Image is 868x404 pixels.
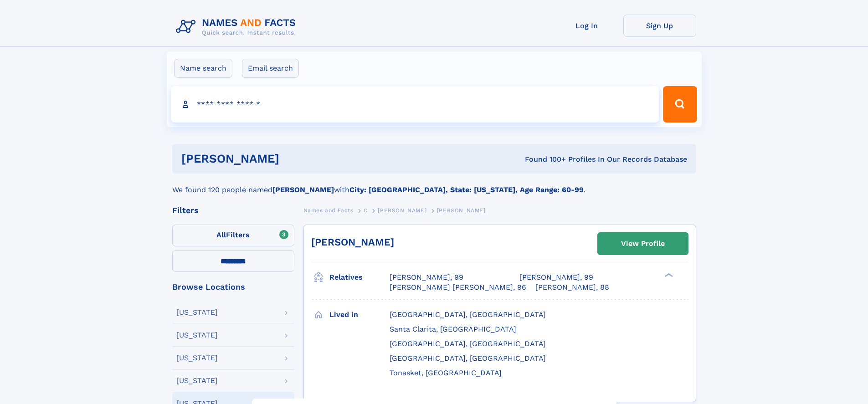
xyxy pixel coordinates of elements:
[437,207,486,214] span: [PERSON_NAME]
[663,86,697,123] button: Search Button
[176,354,218,362] div: [US_STATE]
[216,230,226,239] span: All
[390,310,546,319] span: [GEOGRAPHIC_DATA], [GEOGRAPHIC_DATA]
[390,325,516,333] span: Santa Clarita, [GEOGRAPHIC_DATA]
[598,233,688,255] a: View Profile
[364,207,368,214] span: C
[172,15,303,39] img: Logo Names and Facts
[311,236,394,248] a: [PERSON_NAME]
[172,174,696,195] div: We found 120 people named with .
[171,86,659,123] input: search input
[402,154,687,164] div: Found 100+ Profiles In Our Records Database
[364,205,368,216] a: C
[378,205,426,216] a: [PERSON_NAME]
[390,272,463,282] a: [PERSON_NAME], 99
[303,205,354,216] a: Names and Facts
[550,15,623,37] a: Log In
[172,283,294,291] div: Browse Locations
[174,59,232,78] label: Name search
[349,185,584,194] b: City: [GEOGRAPHIC_DATA], State: [US_STATE], Age Range: 60-99
[176,309,218,316] div: [US_STATE]
[172,225,294,246] label: Filters
[621,233,665,254] div: View Profile
[181,153,402,164] h1: [PERSON_NAME]
[535,282,609,292] a: [PERSON_NAME], 88
[390,368,502,377] span: Tonasket, [GEOGRAPHIC_DATA]
[329,270,390,285] h3: Relatives
[390,282,526,292] a: [PERSON_NAME] [PERSON_NAME], 96
[172,206,294,215] div: Filters
[663,272,673,278] div: ❯
[176,332,218,339] div: [US_STATE]
[242,59,299,78] label: Email search
[329,307,390,322] h3: Lived in
[623,15,696,37] a: Sign Up
[390,339,546,348] span: [GEOGRAPHIC_DATA], [GEOGRAPHIC_DATA]
[519,272,593,282] a: [PERSON_NAME], 99
[390,354,546,363] span: [GEOGRAPHIC_DATA], [GEOGRAPHIC_DATA]
[272,185,334,194] b: [PERSON_NAME]
[378,207,426,214] span: [PERSON_NAME]
[176,377,218,384] div: [US_STATE]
